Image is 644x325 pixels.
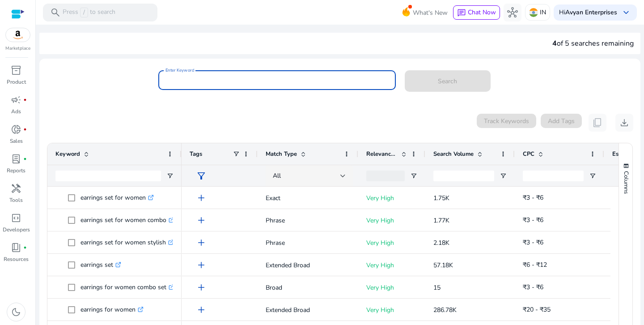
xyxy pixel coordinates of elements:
[266,256,350,274] p: Extended Broad
[500,172,507,180] button: Open Filter Menu
[366,234,417,252] p: Very High
[196,237,207,248] span: add
[80,233,174,252] p: earrings set for women stylish
[196,192,207,203] span: add
[190,150,202,158] span: Tags
[5,45,30,52] p: Marketplace
[7,167,25,175] p: Reports
[266,211,350,230] p: Phrase
[63,8,115,17] p: Press to search
[366,301,417,319] p: Very High
[457,9,466,17] span: chat
[23,157,27,161] span: fiber_manual_record
[11,213,21,223] span: code_blocks
[273,171,281,180] span: All
[23,98,27,102] span: fiber_manual_record
[55,150,80,158] span: Keyword
[4,255,29,263] p: Resources
[11,154,21,164] span: lab_profile
[196,171,207,181] span: filter_alt
[80,8,88,17] span: /
[413,5,448,21] span: What's New
[11,94,21,105] span: campaign
[10,137,23,145] p: Sales
[433,283,441,292] span: 15
[507,7,518,18] span: hub
[523,171,584,181] input: CPC Filter Input
[468,8,496,17] span: Chat Now
[80,188,154,207] p: earrings set for women
[9,196,23,204] p: Tools
[615,114,633,132] button: download
[196,304,207,315] span: add
[366,150,398,158] span: Relevance Score
[11,124,21,135] span: donut_small
[433,216,449,225] span: 1.77K
[552,38,634,49] div: of 5 searches remaining
[523,261,547,269] span: ₹6 - ₹12
[165,67,194,73] mat-label: Enter Keyword
[11,107,21,115] p: Ads
[540,4,546,20] p: IN
[3,226,30,234] p: Developers
[523,283,543,291] span: ₹3 - ₹6
[410,172,417,180] button: Open Filter Menu
[6,28,30,42] img: amazon.svg
[529,8,538,17] img: in.svg
[504,4,521,21] button: hub
[80,256,121,274] p: earrings set
[559,9,617,16] p: Hi
[11,183,21,194] span: handyman
[523,305,551,314] span: ₹20 - ₹35
[523,193,543,202] span: ₹3 - ₹6
[266,150,297,158] span: Match Type
[366,256,417,274] p: Very High
[80,278,174,296] p: earrings for women combo set
[7,78,26,86] p: Product
[50,7,61,18] span: search
[433,306,457,314] span: 286.78K
[196,215,207,226] span: add
[166,172,174,180] button: Open Filter Menu
[433,239,449,247] span: 2.18K
[266,234,350,252] p: Phrase
[266,189,350,207] p: Exact
[433,261,453,269] span: 57.18K
[619,117,630,128] span: download
[366,278,417,297] p: Very High
[622,171,630,194] span: Columns
[23,246,27,249] span: fiber_manual_record
[266,278,350,297] p: Broad
[196,282,207,293] span: add
[552,38,557,48] span: 4
[80,211,174,229] p: earrings set for women combo
[589,172,596,180] button: Open Filter Menu
[453,5,500,20] button: chatChat Now
[80,300,144,319] p: earrings for women
[433,194,449,202] span: 1.75K
[523,238,543,247] span: ₹3 - ₹6
[55,171,161,181] input: Keyword Filter Input
[11,307,21,317] span: dark_mode
[621,7,631,18] span: keyboard_arrow_down
[11,242,21,253] span: book_4
[23,128,27,131] span: fiber_manual_record
[196,260,207,270] span: add
[523,150,534,158] span: CPC
[433,171,494,181] input: Search Volume Filter Input
[433,150,474,158] span: Search Volume
[11,65,21,76] span: inventory_2
[565,8,617,17] b: Avyan Enterprises
[366,189,417,207] p: Very High
[366,211,417,230] p: Very High
[523,216,543,224] span: ₹3 - ₹6
[266,301,350,319] p: Extended Broad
